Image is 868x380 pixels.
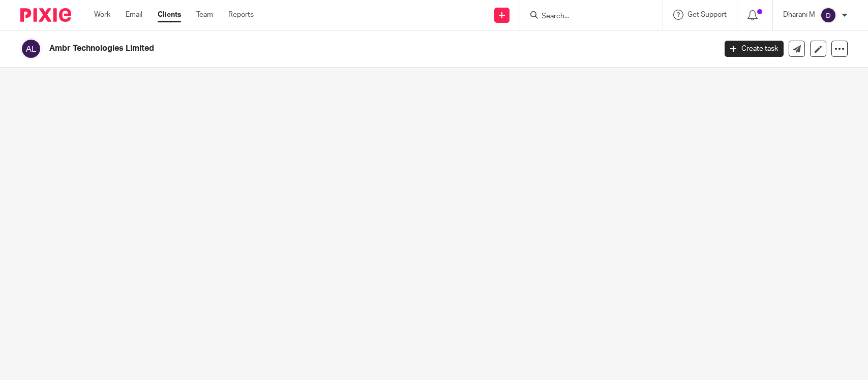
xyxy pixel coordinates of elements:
[783,10,815,20] p: Dharani M
[158,10,181,20] a: Clients
[196,10,213,20] a: Team
[541,12,632,21] input: Search
[725,41,784,57] a: Create task
[20,38,42,59] img: svg%3E
[94,10,110,20] a: Work
[126,10,142,20] a: Email
[687,11,727,18] span: Get Support
[49,43,577,54] h2: Ambr Technologies Limited
[20,8,71,22] img: Pixie
[820,7,836,23] img: svg%3E
[228,10,254,20] a: Reports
